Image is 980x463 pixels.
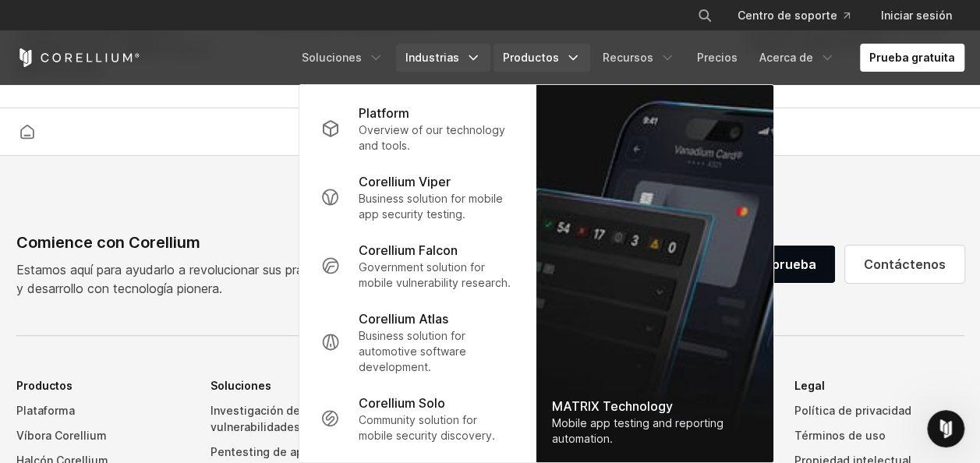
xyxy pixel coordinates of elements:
[503,50,559,65] font: Productos
[794,398,964,423] a: Política de privacidad
[211,398,380,440] a: Investigación de vulnerabilidades móviles
[358,191,513,222] p: Business solution for mobile app security testing.
[536,85,773,462] a: MATRIX Technology Mobile app testing and reporting automation.
[13,121,41,143] a: Inicio de Corellium
[759,50,813,65] font: Acerca de
[794,423,964,448] a: Términos de uso
[551,397,757,415] div: MATRIX Technology
[678,2,964,30] div: Menú de navegación
[358,260,513,291] p: Government solution for mobile vulnerability research.
[16,231,416,254] div: Comience con Corellium
[738,8,837,23] font: Centro de soporte
[358,309,448,328] p: Corellium Atlas
[688,44,747,72] a: Precios
[308,384,525,453] a: Corellium Solo Community solution for mobile security discovery.
[860,44,964,72] a: Prueba gratuita
[358,241,457,260] p: Corellium Falcon
[358,122,513,154] p: Overview of our technology and tools.
[16,260,416,298] p: Estamos aquí para ayudarlo a revolucionar sus prácticas de seguridad y desarrollo con tecnología ...
[869,2,964,30] a: Iniciar sesión
[308,300,525,384] a: Corellium Atlas Business solution for automotive software development.
[405,50,459,65] font: Industrias
[308,163,525,231] a: Corellium Viper Business solution for mobile app security testing.
[16,48,140,67] a: Inicio de Corellium
[603,50,653,65] font: Recursos
[308,231,525,300] a: Corellium Falcon Government solution for mobile vulnerability research.
[358,104,409,122] p: Platform
[927,410,964,447] iframe: Intercom live chat
[845,246,964,283] a: Contáctenos
[536,85,773,462] img: Matrix_WebNav_1x
[358,394,444,412] p: Corellium Solo
[358,328,513,375] p: Business solution for automotive software development.
[691,2,719,30] button: Buscar
[302,50,362,65] font: Soluciones
[16,398,186,423] a: Plataforma
[16,423,186,448] a: Víbora Corellium
[308,94,525,163] a: Platform Overview of our technology and tools.
[292,44,964,72] div: Menú de navegación
[358,172,450,191] p: Corellium Viper
[551,415,757,447] div: Mobile app testing and reporting automation.
[358,412,513,444] p: Community solution for mobile security discovery.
